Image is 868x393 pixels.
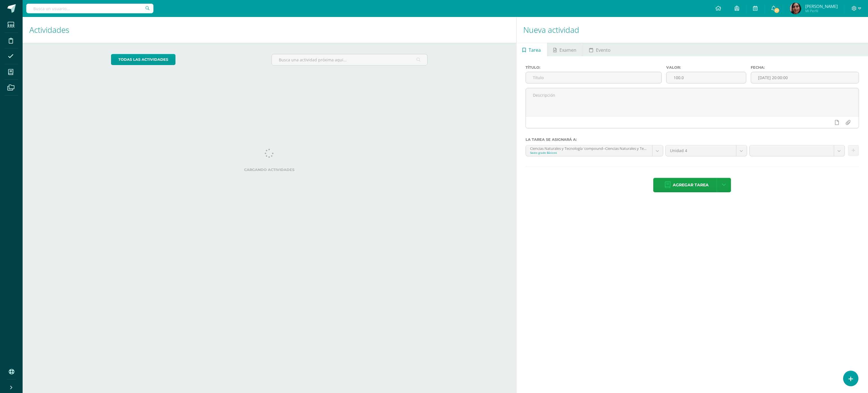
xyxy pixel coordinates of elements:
[526,72,661,83] input: Título
[596,43,611,57] span: Evento
[751,65,859,70] label: Fecha:
[529,43,541,57] span: Tarea
[111,54,175,65] a: todas las Actividades
[583,43,617,56] a: Evento
[29,17,509,43] h1: Actividades
[272,54,427,65] input: Busca una actividad próxima aquí...
[111,168,428,172] label: Cargando actividades
[666,145,747,156] a: Unidad 4
[790,3,801,14] img: 3843fb34685ba28fd29906e75e029183.png
[530,145,648,151] div: Ciencias Naturales y Tecnología 'compound--Ciencias Naturales y Tecnología'
[673,178,709,192] span: Agregar tarea
[559,43,576,57] span: Examen
[530,151,648,155] div: Sexto grado Básicos
[774,7,780,14] span: 27
[526,137,859,142] label: La tarea se asignará a:
[666,65,746,70] label: Valor:
[670,145,732,156] span: Unidad 4
[523,17,861,43] h1: Nueva actividad
[26,4,153,13] input: Busca un usuario...
[667,72,746,83] input: Puntos máximos
[547,43,583,56] a: Examen
[517,43,547,56] a: Tarea
[526,65,662,70] label: Título:
[751,72,859,83] input: Fecha de entrega
[805,8,838,13] span: Mi Perfil
[526,145,663,156] a: Ciencias Naturales y Tecnología 'compound--Ciencias Naturales y Tecnología'Sexto grado Básicos
[805,3,838,9] span: [PERSON_NAME]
